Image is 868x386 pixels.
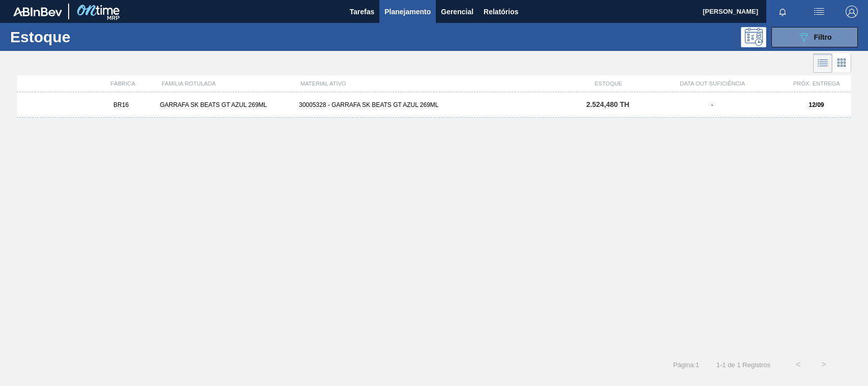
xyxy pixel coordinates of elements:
[586,100,630,108] span: 2.524,480 TH
[832,53,851,73] div: Visão em Cards
[786,352,811,377] button: <
[349,6,374,18] span: Tarefas
[741,27,766,47] div: Pogramando: nenhum usuário selecionado
[441,6,473,18] span: Gerencial
[484,6,518,18] span: Relatórios
[846,6,858,18] img: Logout
[643,80,782,87] div: DATA OUT SUFICIÊNCIA
[782,80,851,87] div: PRÓX. ENTREGA
[10,31,159,43] h1: Estoque
[673,361,699,369] span: Página : 1
[766,5,799,19] button: Notificações
[295,101,573,108] div: 30005328 - GARRAFA SK BEATS GT AZUL 269ML
[296,80,574,87] div: MATERIAL ATIVO
[813,6,825,18] img: userActions
[13,7,62,16] img: TNhmsLtSVTkK8tSr43FrP2fwEKptu5GPRR3wAAAABJRU5ErkJggg==
[384,6,431,18] span: Planejamento
[113,101,129,108] span: BR16
[813,53,832,73] div: Visão em Lista
[158,80,296,87] div: FAMÍLIA ROTULADA
[771,27,858,47] button: Filtro
[814,33,832,41] span: Filtro
[156,101,294,108] div: GARRAFA SK BEATS GT AZUL 269ML
[574,80,643,87] div: ESTOQUE
[714,361,770,369] span: 1 - 1 de 1 Registros
[711,101,713,108] span: -
[811,352,836,377] button: >
[88,80,157,87] div: FÁBRICA
[809,101,824,108] strong: 12/09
